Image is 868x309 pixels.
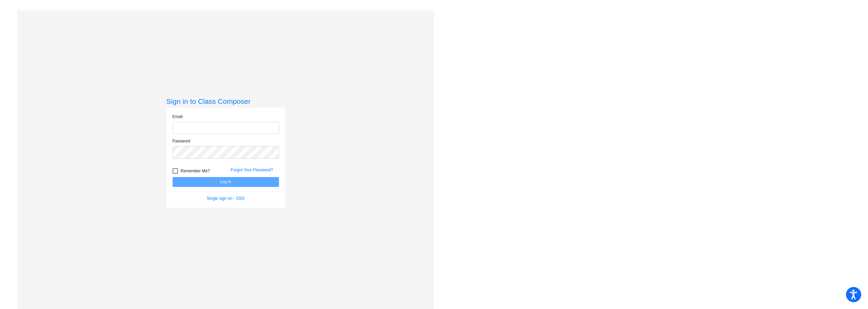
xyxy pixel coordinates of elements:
label: Password [173,138,191,144]
span: Remember Me? [181,167,210,175]
label: Email [173,114,183,120]
h3: Sign in to Class Composer [166,97,285,105]
button: Log In [173,177,279,187]
a: Forgot Your Password? [231,168,273,172]
a: Single sign on - SSO [207,196,244,201]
